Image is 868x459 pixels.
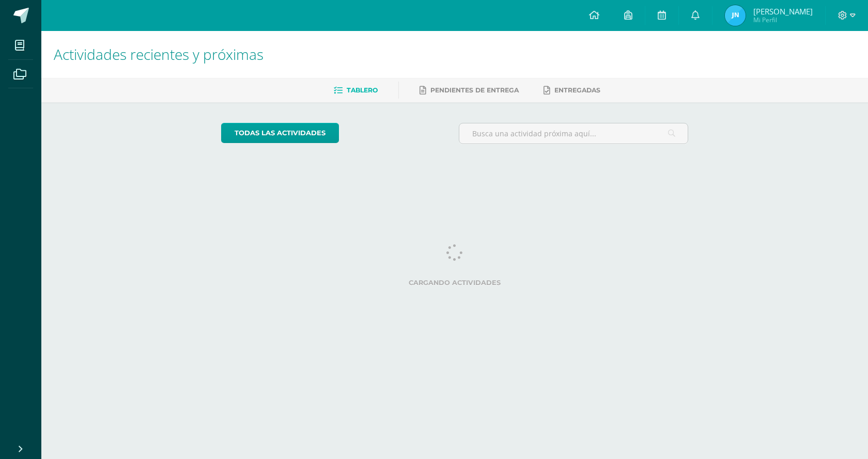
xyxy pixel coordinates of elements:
a: Pendientes de entrega [420,82,519,99]
a: todas las Actividades [221,123,339,143]
a: Entregadas [544,82,600,99]
span: Tablero [347,86,378,94]
label: Cargando actividades [221,279,689,287]
a: Tablero [334,82,378,99]
img: 879b4226cacfd33fa4a786df38498b4b.png [725,5,746,26]
span: [PERSON_NAME] [753,6,813,17]
span: Actividades recientes y próximas [54,44,263,64]
span: Pendientes de entrega [430,86,519,94]
span: Mi Perfil [753,15,813,24]
input: Busca una actividad próxima aquí... [459,123,688,144]
span: Entregadas [554,86,600,94]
